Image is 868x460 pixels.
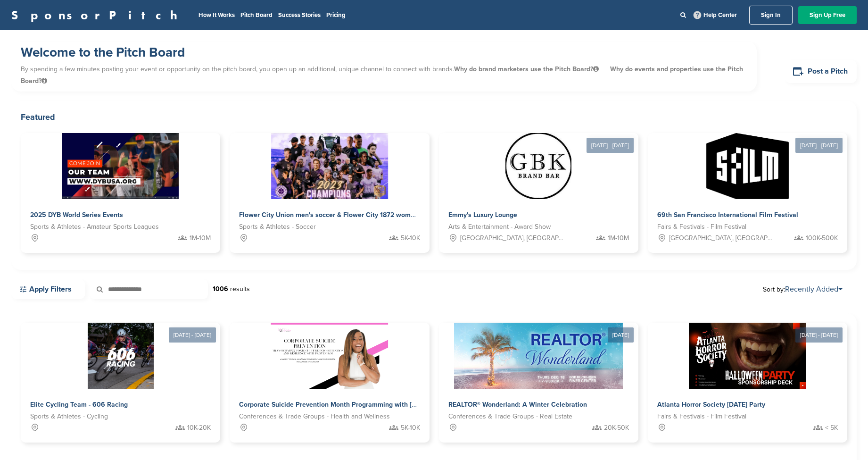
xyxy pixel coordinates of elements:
span: Conferences & Trade Groups - Health and Wellness [239,411,390,422]
span: 5K-10K [401,233,420,243]
div: [DATE] - [DATE] [795,138,843,153]
span: Conferences & Trade Groups - Real Estate [448,411,572,422]
span: 5K-10K [401,423,420,433]
h1: Welcome to the Pitch Board [21,44,747,61]
img: Sponsorpitch & [689,323,806,389]
img: Sponsorpitch & [505,133,571,199]
div: [DATE] - [DATE] [795,327,843,343]
a: [DATE] Sponsorpitch & REALTOR® Wonderland: A Winter Celebration Conferences & Trade Groups - Real... [439,308,638,443]
a: [DATE] - [DATE] Sponsorpitch & 69th San Francisco International Film Festival Fairs & Festivals -... [648,118,847,253]
span: Sports & Athletes - Amateur Sports Leagues [30,222,159,232]
span: Corporate Suicide Prevention Month Programming with [PERSON_NAME] [239,401,462,409]
span: 10K-20K [187,423,211,433]
span: 100K-500K [806,233,838,243]
div: [DATE] - [DATE] [587,138,634,153]
a: [DATE] - [DATE] Sponsorpitch & Atlanta Horror Society [DATE] Party Fairs & Festivals - Film Festi... [648,308,847,443]
span: 1M-10M [608,233,629,243]
span: 69th San Francisco International Film Festival [657,211,798,219]
span: [GEOGRAPHIC_DATA], [GEOGRAPHIC_DATA] [669,233,775,243]
span: 2025 DYB World Series Events [30,211,123,219]
a: Recently Added [785,284,843,294]
span: Emmy's Luxury Lounge [448,211,517,219]
a: Sign Up Free [798,6,857,24]
a: Sponsorpitch & Flower City Union men's soccer & Flower City 1872 women's soccer Sports & Athletes... [230,133,429,253]
img: Sponsorpitch & [454,323,623,389]
a: [DATE] - [DATE] Sponsorpitch & Emmy's Luxury Lounge Arts & Entertainment - Award Show [GEOGRAPHIC... [439,118,638,253]
span: results [230,285,250,293]
span: Fairs & Festivals - Film Festival [657,222,746,232]
a: Help Center [692,9,739,21]
h2: Featured [21,110,847,124]
span: 20K-50K [604,423,629,433]
p: By spending a few minutes posting your event or opportunity on the pitch board, you open up an ad... [21,61,747,89]
span: 1M-10M [190,233,211,243]
a: Sponsorpitch & Corporate Suicide Prevention Month Programming with [PERSON_NAME] Conferences & Tr... [230,323,429,443]
img: Sponsorpitch & [706,133,789,199]
span: Elite Cycling Team - 606 Racing [30,401,128,409]
a: Pricing [326,11,346,19]
img: Sponsorpitch & [271,323,388,389]
a: SponsorPitch [11,9,183,21]
a: Sponsorpitch & 2025 DYB World Series Events Sports & Athletes - Amateur Sports Leagues 1M-10M [21,133,220,253]
span: Sort by: [763,285,843,293]
img: Sponsorpitch & [88,323,154,389]
a: Apply Filters [11,279,85,299]
span: Atlanta Horror Society [DATE] Party [657,401,765,409]
a: [DATE] - [DATE] Sponsorpitch & Elite Cycling Team - 606 Racing Sports & Athletes - Cycling 10K-20K [21,308,220,443]
a: Pitch Board [240,11,273,19]
a: Sign In [749,6,793,25]
span: Flower City Union men's soccer & Flower City 1872 women's soccer [239,211,445,219]
span: Sports & Athletes - Soccer [239,222,316,232]
a: Success Stories [278,11,321,19]
span: REALTOR® Wonderland: A Winter Celebration [448,401,587,409]
span: < 5K [825,423,838,433]
div: [DATE] - [DATE] [169,327,216,343]
a: Post a Pitch [785,60,857,83]
span: Sports & Athletes - Cycling [30,411,108,422]
strong: 1006 [213,285,228,293]
a: How It Works [198,11,235,19]
span: [GEOGRAPHIC_DATA], [GEOGRAPHIC_DATA] [460,233,566,243]
img: Sponsorpitch & [62,133,179,199]
span: Fairs & Festivals - Film Festival [657,411,746,422]
div: [DATE] [608,327,634,343]
img: Sponsorpitch & [271,133,389,199]
span: Arts & Entertainment - Award Show [448,222,551,232]
span: Why do brand marketers use the Pitch Board? [454,65,601,73]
